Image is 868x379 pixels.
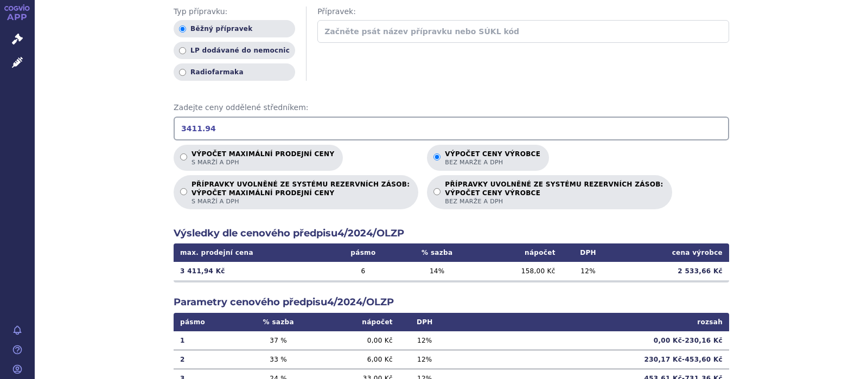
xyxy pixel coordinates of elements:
[192,158,334,166] span: s marží a DPH
[192,197,410,205] span: s marží a DPH
[399,350,450,369] td: 12 %
[179,25,186,33] input: Běžný přípravek
[399,331,450,350] td: 12 %
[240,350,317,369] td: 33 %
[240,331,317,350] td: 37 %
[445,181,663,205] p: PŘÍPRAVKY UVOLNĚNÉ ZE SYSTÉMU REZERVNÍCH ZÁSOB:
[477,243,562,262] th: nápočet
[174,20,295,37] label: Běžný přípravek
[477,262,562,280] td: 158,00 Kč
[450,313,729,331] th: rozsah
[329,243,397,262] th: pásmo
[433,188,441,195] input: PŘÍPRAVKY UVOLNĚNÉ ZE SYSTÉMU REZERVNÍCH ZÁSOB:VÝPOČET CENY VÝROBCEbez marže a DPH
[614,262,729,280] td: 2 533,66 Kč
[614,243,729,262] th: cena výrobce
[329,262,397,280] td: 6
[398,243,477,262] th: % sazba
[174,63,295,81] label: Radiofarmaka
[317,20,729,43] input: Začněte psát název přípravku nebo SÚKL kód
[192,181,410,205] p: PŘÍPRAVKY UVOLNĚNÉ ZE SYSTÉMU REZERVNÍCH ZÁSOB:
[317,331,399,350] td: 0,00 Kč
[174,331,240,350] td: 1
[179,69,186,76] input: Radiofarmaka
[398,262,477,280] td: 14 %
[433,153,441,160] input: Výpočet ceny výrobcebez marže a DPH
[179,47,186,54] input: LP dodávané do nemocnic
[445,150,540,166] p: Výpočet ceny výrobce
[174,227,729,240] h2: Výsledky dle cenového předpisu 4/2024/OLZP
[180,153,187,160] input: Výpočet maximální prodejní cenys marží a DPH
[317,313,399,331] th: nápočet
[174,243,329,262] th: max. prodejní cena
[174,296,729,309] h2: Parametry cenového předpisu 4/2024/OLZP
[174,102,729,113] span: Zadejte ceny oddělené středníkem:
[174,117,729,140] input: Zadejte ceny oddělené středníkem
[180,188,187,195] input: PŘÍPRAVKY UVOLNĚNÉ ZE SYSTÉMU REZERVNÍCH ZÁSOB:VÝPOČET MAXIMÁLNÍ PRODEJNÍ CENYs marží a DPH
[445,158,540,166] span: bez marže a DPH
[399,313,450,331] th: DPH
[562,262,615,280] td: 12 %
[445,197,663,205] span: bez marže a DPH
[192,150,334,166] p: Výpočet maximální prodejní ceny
[240,313,317,331] th: % sazba
[174,313,240,331] th: pásmo
[174,7,295,17] span: Typ přípravku:
[317,350,399,369] td: 6,00 Kč
[192,189,410,197] strong: VÝPOČET MAXIMÁLNÍ PRODEJNÍ CENY
[174,350,240,369] td: 2
[174,262,329,280] td: 3 411,94 Kč
[450,331,729,350] td: 0,00 Kč - 230,16 Kč
[174,42,295,59] label: LP dodávané do nemocnic
[450,350,729,369] td: 230,17 Kč - 453,60 Kč
[317,7,729,17] span: Přípravek:
[445,189,663,197] strong: VÝPOČET CENY VÝROBCE
[562,243,615,262] th: DPH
